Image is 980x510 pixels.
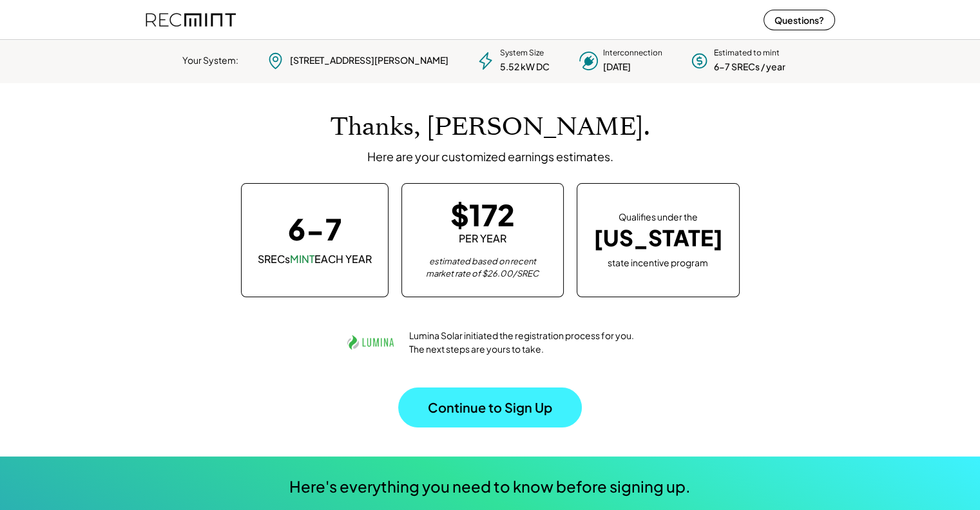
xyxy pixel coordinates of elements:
div: estimated based on recent market rate of $26.00/SREC [418,255,547,280]
div: PER YEAR [459,231,506,246]
div: 5.52 kW DC [500,61,550,74]
div: [DATE] [603,61,631,74]
div: SRECs EACH YEAR [258,252,372,266]
div: Interconnection [603,48,662,59]
div: [US_STATE] [593,225,723,251]
button: Questions? [764,10,835,30]
div: Estimated to mint [714,48,780,59]
font: MINT [290,252,314,266]
img: lumina.png [345,317,396,368]
div: Lumina Solar initiated the registration process for you. The next steps are yours to take. [409,329,635,356]
h1: Thanks, [PERSON_NAME]. [331,112,650,142]
div: Your System: [182,54,238,67]
div: [STREET_ADDRESS][PERSON_NAME] [290,54,448,67]
div: Here are your customized earnings estimates. [367,149,613,164]
div: $172 [450,200,515,229]
button: Continue to Sign Up [398,387,582,427]
div: Here's everything you need to know before signing up. [289,476,691,498]
div: 6-7 SRECs / year [714,61,785,74]
div: state incentive program [608,255,708,270]
img: recmint-logotype%403x%20%281%29.jpeg [146,3,236,37]
div: System Size [500,48,544,59]
div: 6-7 [288,214,341,243]
div: Qualifies under the [619,211,698,224]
